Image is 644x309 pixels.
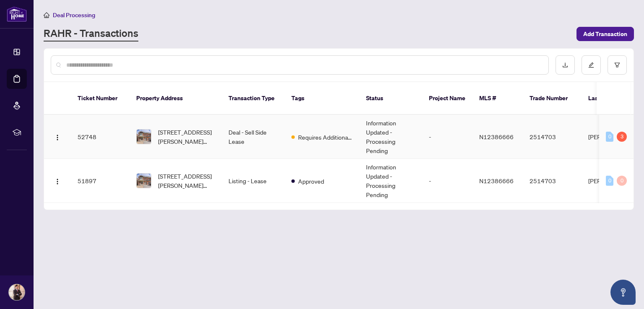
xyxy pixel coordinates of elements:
[71,115,130,159] td: 52748
[359,82,422,115] th: Status
[582,55,601,75] button: edit
[298,132,353,142] span: Requires Additional Docs
[130,82,222,115] th: Property Address
[158,127,215,146] span: [STREET_ADDRESS][PERSON_NAME][PERSON_NAME]
[44,26,138,42] a: RAHR - Transactions
[137,130,151,144] img: thumbnail-img
[422,82,473,115] th: Project Name
[523,82,582,115] th: Trade Number
[479,177,514,184] span: N12386666
[222,82,285,115] th: Transaction Type
[44,12,49,18] span: home
[51,130,64,143] button: Logo
[359,159,422,203] td: Information Updated - Processing Pending
[479,133,514,140] span: N12386666
[54,134,61,141] img: Logo
[523,115,582,159] td: 2514703
[606,176,613,186] div: 0
[222,115,285,159] td: Deal - Sell Side Lease
[606,132,613,142] div: 0
[562,62,568,68] span: download
[222,159,285,203] td: Listing - Lease
[608,55,627,75] button: filter
[53,11,95,19] span: Deal Processing
[9,284,25,300] img: Profile Icon
[422,159,473,203] td: -
[298,177,324,186] span: Approved
[617,176,627,186] div: 0
[614,62,620,68] span: filter
[473,82,523,115] th: MLS #
[71,82,130,115] th: Ticket Number
[54,178,61,185] img: Logo
[610,280,636,305] button: Open asap
[583,27,627,41] span: Add Transaction
[523,159,582,203] td: 2514703
[359,115,422,159] td: Information Updated - Processing Pending
[588,62,594,68] span: edit
[422,115,473,159] td: -
[158,171,215,190] span: [STREET_ADDRESS][PERSON_NAME][PERSON_NAME]
[137,174,151,188] img: thumbnail-img
[285,82,359,115] th: Tags
[7,6,27,22] img: logo
[51,174,64,187] button: Logo
[556,55,575,75] button: download
[576,27,634,41] button: Add Transaction
[71,159,130,203] td: 51897
[617,132,627,142] div: 3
